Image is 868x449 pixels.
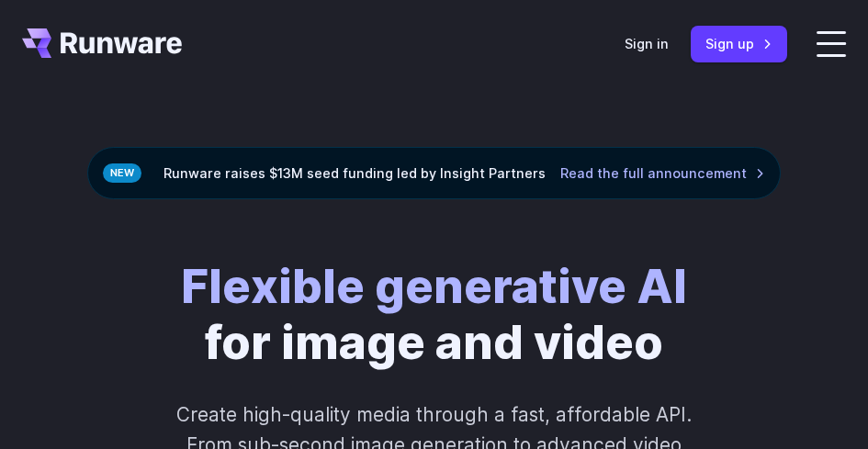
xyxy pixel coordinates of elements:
[181,258,687,370] h1: for image and video
[22,28,182,58] a: Go to /
[87,147,781,199] div: Runware raises $13M seed funding led by Insight Partners
[181,258,687,314] strong: Flexible generative AI
[625,33,669,54] a: Sign in
[560,163,765,184] a: Read the full announcement
[691,26,787,62] a: Sign up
